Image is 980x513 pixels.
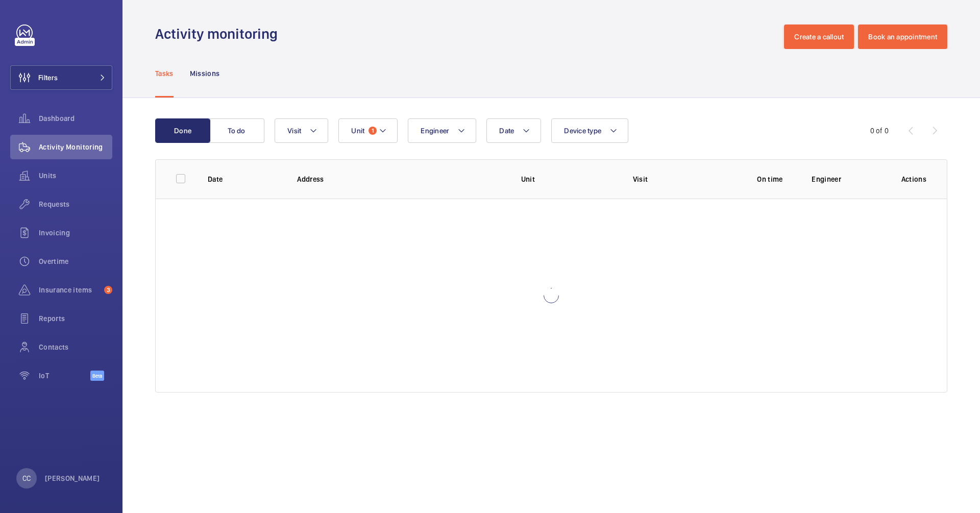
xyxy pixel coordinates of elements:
button: Device type [551,118,628,143]
span: Contacts [39,342,112,352]
button: Engineer [408,118,476,143]
p: Visit [633,174,728,184]
button: Done [155,118,210,143]
span: Insurance items [39,285,100,295]
span: 1 [369,127,377,135]
p: Actions [901,174,926,184]
span: IoT [39,371,90,381]
span: Reports [39,313,112,324]
p: On time [745,174,795,184]
p: Unit [521,174,617,184]
p: Date [208,174,281,184]
p: Tasks [155,68,174,79]
p: Engineer [812,174,885,184]
div: 0 of 0 [870,126,889,136]
button: Date [486,118,541,143]
p: Address [297,174,504,184]
button: Unit1 [338,118,398,143]
span: Units [39,170,112,181]
span: Activity Monitoring [39,142,112,152]
p: Missions [190,68,220,79]
button: To do [209,118,264,143]
button: Create a callout [784,25,854,49]
span: Requests [39,199,112,209]
span: Overtime [39,256,112,266]
h1: Activity monitoring [155,25,284,43]
p: CC [22,473,31,483]
button: Filters [10,65,112,90]
button: Visit [275,118,328,143]
span: Date [499,127,514,135]
span: Dashboard [39,113,112,124]
span: Unit [351,127,364,135]
p: [PERSON_NAME] [45,473,100,483]
span: Invoicing [39,228,112,238]
span: Visit [287,127,301,135]
button: Book an appointment [858,25,947,49]
span: Filters [38,72,58,83]
span: 3 [104,286,112,294]
span: Beta [90,371,104,381]
span: Engineer [421,127,449,135]
span: Device type [564,127,601,135]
